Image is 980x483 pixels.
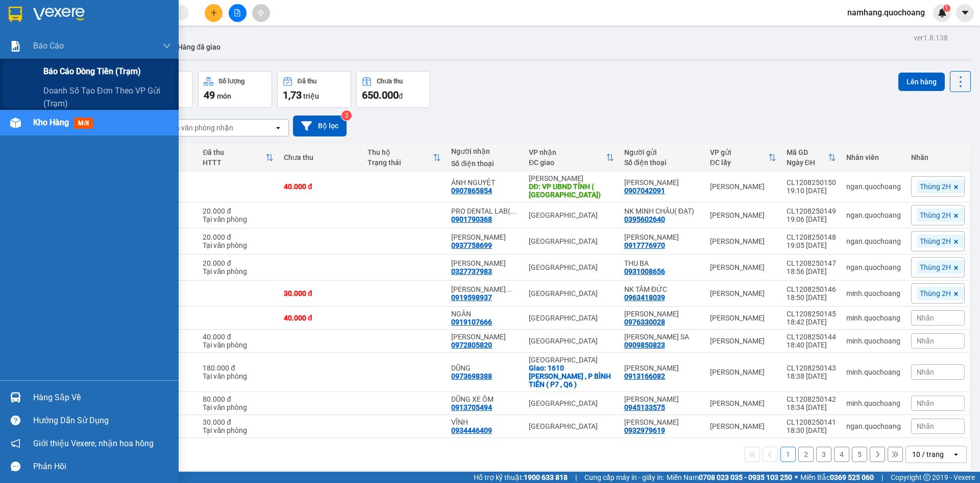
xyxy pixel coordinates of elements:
button: file-add [229,4,247,22]
div: [GEOGRAPHIC_DATA] [529,399,614,407]
div: ĐC lấy [710,158,768,167]
div: [PERSON_NAME] [710,399,776,407]
strong: 1900 633 818 [524,473,568,481]
span: 650.000 [362,89,399,101]
span: Nhãn [917,368,934,376]
div: CL1208250147 [787,259,836,267]
span: Nhãn [917,399,934,407]
div: PRO DENTAL LAB( NGUYỄN NGỌC ẨN ) [451,207,519,215]
span: Thùng 2H [920,289,951,298]
span: ... [510,207,517,215]
span: Kho hàng [33,118,69,127]
span: Báo cáo dòng tiền (trạm) [43,65,141,78]
button: 4 [834,447,849,462]
div: TRẦN THÁI MỸ [624,178,700,187]
div: [GEOGRAPHIC_DATA] [529,263,614,271]
th: Toggle SortBy [524,144,619,171]
span: Nhãn [917,314,934,322]
div: DŨNG [451,364,519,372]
div: 30.000 đ [284,289,357,297]
div: [PERSON_NAME] [710,337,776,345]
div: ngan.quochoang [846,182,901,191]
div: LÊ MỸ NGÔN [624,418,700,426]
div: 0901790368 [451,215,492,223]
button: Số lượng49món [198,71,272,108]
div: THU BA [624,259,700,267]
div: Nhân viên [846,153,901,162]
div: Chọn văn phòng nhận [163,123,233,133]
div: Đã thu [203,148,265,156]
span: 1,73 [283,89,302,101]
div: [GEOGRAPHIC_DATA] [529,422,614,430]
div: 0917776970 [624,241,665,249]
span: 1 [945,5,948,12]
div: 0909850823 [624,341,665,349]
div: Chưa thu [377,78,403,85]
div: DĐ: VP UBND TỈNH ( MỸ THO) [529,182,614,199]
div: 0963418039 [624,293,665,302]
button: Bộ lọc [293,116,347,136]
div: [PERSON_NAME] [710,182,776,191]
button: 1 [780,447,796,462]
div: 0932979619 [624,426,665,434]
div: Tại văn phòng [203,215,274,223]
button: Đã thu1,73 triệu [277,71,351,108]
strong: 0369 525 060 [830,473,874,481]
div: 0976330028 [624,318,665,326]
span: aim [257,9,264,16]
div: 0931008656 [624,267,665,275]
div: 19:10 [DATE] [787,187,836,195]
div: 80.000 đ [203,395,274,403]
div: VĨNH [451,418,519,426]
div: [GEOGRAPHIC_DATA] [529,356,614,364]
div: 0327737983 [451,267,492,275]
th: Toggle SortBy [362,144,446,171]
div: 30.000 đ [203,418,274,426]
div: [PERSON_NAME] [710,314,776,322]
div: Số điện thoại [451,159,519,168]
div: ĐC giao [529,158,606,167]
div: CL1208250150 [787,178,836,187]
div: Người nhận [451,147,519,155]
div: Tại văn phòng [203,341,274,349]
div: [PERSON_NAME] [710,237,776,245]
div: [PERSON_NAME] [710,263,776,271]
div: Giao: 1610 VÕ VĂN KIỆT , P BÌNH TIÊN ( P7 , Q6 ) [529,364,614,388]
span: | [881,472,883,483]
div: Đã thu [298,78,316,85]
sup: 2 [341,110,352,121]
div: Số điện thoại [624,158,700,167]
button: Lên hàng [898,73,945,91]
span: Hỗ trợ kỹ thuật: [474,472,568,483]
div: minh.quochoang [846,289,901,297]
div: Phản hồi [33,459,171,474]
span: plus [210,9,217,16]
span: caret-down [961,8,970,17]
span: Thùng 2H [920,263,951,272]
span: down [163,42,171,50]
div: TRẦN THỊ TUYẾT SA [624,333,700,341]
div: Tại văn phòng [203,267,274,275]
button: plus [205,4,223,22]
div: [PERSON_NAME] [710,422,776,430]
div: 0945133575 [624,403,665,411]
img: icon-new-feature [938,8,947,17]
svg: open [952,450,960,458]
div: Số lượng [218,78,244,85]
button: 3 [816,447,831,462]
div: 0937758699 [451,241,492,249]
div: 40.000 đ [203,333,274,341]
div: 0919107666 [451,318,492,326]
div: [GEOGRAPHIC_DATA] [529,337,614,345]
div: Tại văn phòng [203,241,274,249]
sup: 1 [943,5,950,12]
div: 20.000 đ [203,233,274,241]
span: message [11,462,20,471]
div: 20.000 đ [203,207,274,215]
button: Chưa thu650.000đ [356,71,430,108]
div: ngan.quochoang [846,237,901,245]
img: logo-vxr [9,7,22,22]
div: 0972805820 [451,341,492,349]
div: 0907042091 [624,187,665,195]
div: CL1208250142 [787,395,836,403]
